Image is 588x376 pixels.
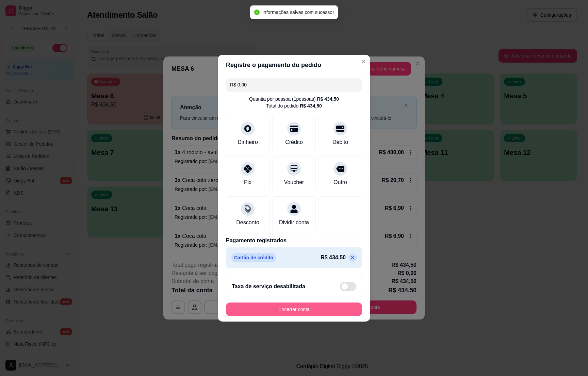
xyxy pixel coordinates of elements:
[333,178,347,186] div: Outro
[218,55,370,75] header: Registre o pagamento do pedido
[321,254,346,262] p: R$ 434,50
[236,218,259,227] div: Desconto
[285,138,303,146] div: Crédito
[232,282,305,291] h2: Taxa de serviço desabilitada
[249,96,339,102] div: Quantia por pessoa ( 1 pessoas)
[244,178,251,186] div: Pix
[332,138,348,146] div: Débito
[230,78,358,92] input: Ex.: hambúrguer de cordeiro
[254,10,260,15] span: check-circle
[266,102,322,109] div: Total do pedido
[317,96,339,102] div: R$ 434,50
[358,56,369,67] button: Close
[231,253,276,262] p: Cartão de crédito
[300,102,322,109] div: R$ 434,50
[226,236,362,245] p: Pagamento registrados
[279,218,309,227] div: Dividir conta
[262,10,334,15] span: Informações salvas com sucesso!
[284,178,304,186] div: Voucher
[238,138,258,146] div: Dinheiro
[226,303,362,316] button: Encerrar conta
